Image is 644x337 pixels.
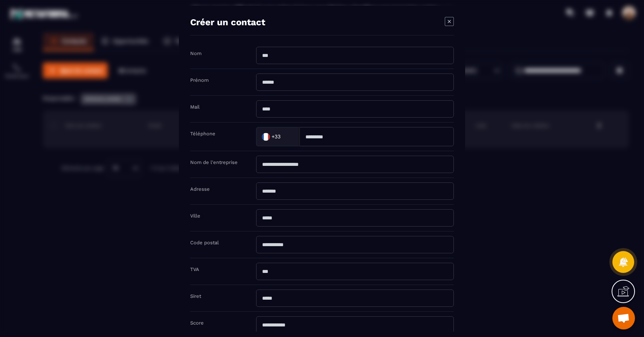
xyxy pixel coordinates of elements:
[612,307,635,329] a: Ouvrir le chat
[190,159,238,165] label: Nom de l'entreprise
[190,77,209,83] label: Prénom
[190,131,215,136] label: Téléphone
[190,293,201,299] label: Siret
[190,320,204,326] label: Score
[272,133,281,140] span: +33
[282,131,291,142] input: Search for option
[190,104,200,110] label: Mail
[190,213,200,219] label: Ville
[190,17,265,28] h4: Créer un contact
[256,127,299,146] div: Search for option
[190,186,210,192] label: Adresse
[190,267,199,272] label: TVA
[258,129,273,144] img: Country Flag
[190,51,201,56] label: Nom
[190,240,219,245] label: Code postal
